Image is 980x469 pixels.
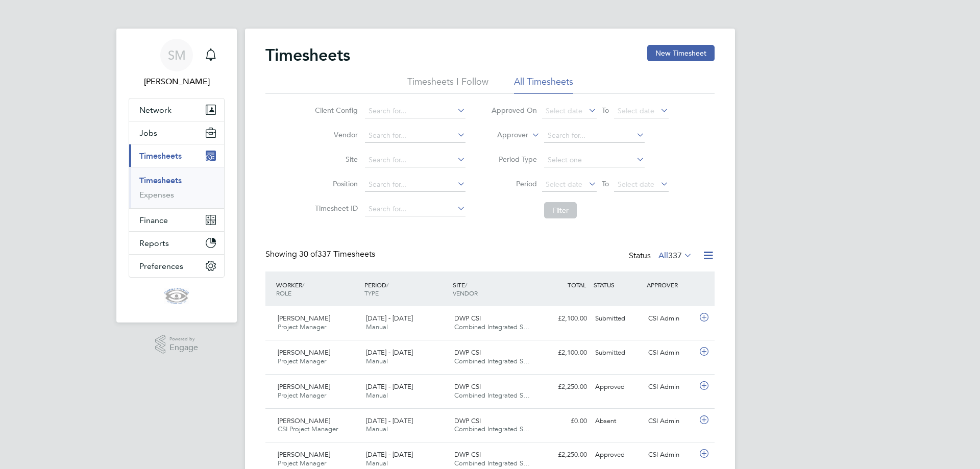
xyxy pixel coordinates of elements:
nav: Main navigation [116,29,237,323]
input: Search for... [365,202,465,216]
button: Reports [129,232,224,254]
span: Finance [139,215,168,225]
span: Reports [139,238,169,248]
label: Position [312,179,358,188]
span: [PERSON_NAME] [278,416,330,425]
div: £2,100.00 [538,344,591,361]
li: Timesheets I Follow [407,76,488,94]
input: Search for... [365,104,465,118]
a: Expenses [139,190,174,200]
span: [DATE] - [DATE] [366,382,413,391]
div: £0.00 [538,413,591,430]
span: DWP CSI [454,314,481,323]
div: Submitted [591,310,644,327]
span: / [386,281,388,289]
div: Absent [591,413,644,430]
div: Timesheets [129,167,224,208]
span: To [599,177,612,190]
input: Search for... [365,129,465,143]
span: / [465,281,467,289]
span: Combined Integrated S… [454,357,530,365]
button: Preferences [129,255,224,277]
span: Manual [366,391,388,400]
span: DWP CSI [454,416,481,425]
span: DWP CSI [454,382,481,391]
span: Combined Integrated S… [454,425,530,433]
span: [DATE] - [DATE] [366,416,413,425]
span: Combined Integrated S… [454,323,530,331]
span: ROLE [276,289,291,297]
span: [DATE] - [DATE] [366,348,413,357]
span: Network [139,105,171,115]
span: SM [168,48,186,62]
span: Project Manager [278,459,326,467]
span: Project Manager [278,391,326,400]
a: Timesheets [139,176,182,185]
span: [PERSON_NAME] [278,348,330,357]
div: SITE [450,276,538,302]
div: Showing [265,249,377,260]
span: CSI Project Manager [278,425,338,433]
span: DWP CSI [454,450,481,459]
span: [PERSON_NAME] [278,314,330,323]
span: Preferences [139,261,183,271]
span: VENDOR [453,289,478,297]
div: £2,250.00 [538,447,591,463]
label: Vendor [312,130,358,139]
div: APPROVER [644,276,697,294]
span: Project Manager [278,323,326,331]
input: Search for... [365,178,465,192]
h2: Timesheets [265,45,350,65]
span: Manual [366,323,388,331]
label: Approved On [491,106,537,115]
button: Filter [544,202,577,218]
input: Search for... [544,129,645,143]
span: [PERSON_NAME] [278,450,330,459]
label: Period Type [491,155,537,164]
span: To [599,104,612,117]
span: 337 [668,251,682,261]
div: Submitted [591,344,644,361]
button: Finance [129,209,224,231]
img: cis-logo-retina.png [164,288,188,304]
span: / [302,281,304,289]
span: [PERSON_NAME] [278,382,330,391]
span: Combined Integrated S… [454,391,530,400]
div: CSI Admin [644,413,697,430]
div: WORKER [274,276,362,302]
span: Select date [546,180,582,189]
span: Jobs [139,128,157,138]
label: Approver [482,130,528,140]
span: Project Manager [278,357,326,365]
input: Search for... [365,153,465,167]
span: Select date [618,180,654,189]
span: Manual [366,425,388,433]
div: CSI Admin [644,379,697,396]
span: DWP CSI [454,348,481,357]
label: Site [312,155,358,164]
div: Status [629,249,694,263]
span: 30 of [299,249,317,259]
div: CSI Admin [644,310,697,327]
label: Timesheet ID [312,204,358,213]
div: Approved [591,379,644,396]
a: Powered byEngage [155,335,199,354]
span: [DATE] - [DATE] [366,314,413,323]
div: PERIOD [362,276,450,302]
span: Select date [618,106,654,115]
div: STATUS [591,276,644,294]
button: Jobs [129,121,224,144]
a: SM[PERSON_NAME] [129,39,225,88]
span: Manual [366,459,388,467]
div: CSI Admin [644,344,697,361]
input: Select one [544,153,645,167]
label: Client Config [312,106,358,115]
span: TYPE [364,289,379,297]
span: Timesheets [139,151,182,161]
button: Network [129,98,224,121]
div: CSI Admin [644,447,697,463]
span: 337 Timesheets [299,249,375,259]
button: New Timesheet [647,45,715,61]
label: All [658,251,692,261]
button: Timesheets [129,144,224,167]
